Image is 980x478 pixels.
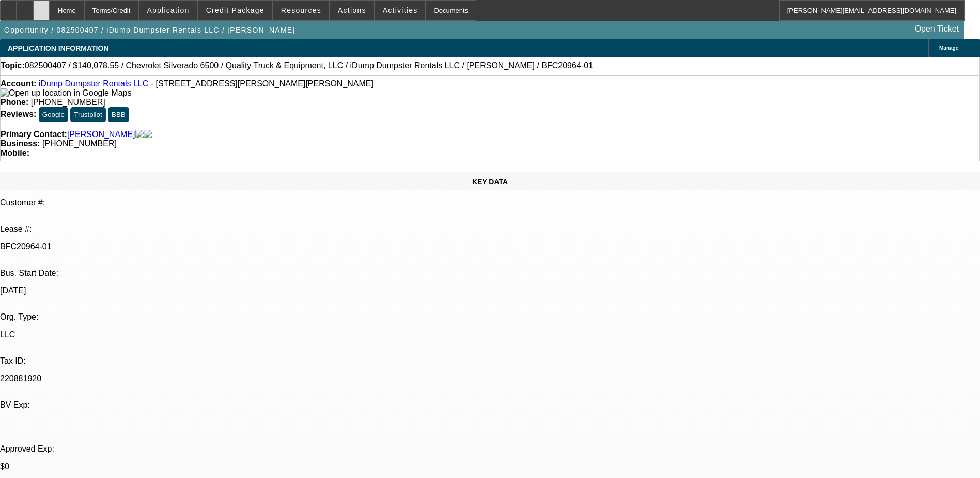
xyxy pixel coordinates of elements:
[108,107,129,122] button: BBB
[472,177,508,186] span: KEY DATA
[1,110,36,118] strong: Reviews:
[1,88,131,98] img: Open up location in Google Maps
[375,1,426,20] button: Activities
[198,1,272,20] button: Credit Package
[67,130,135,139] a: [PERSON_NAME]
[31,98,105,107] span: [PHONE_NUMBER]
[1,61,25,70] strong: Topic:
[25,61,593,70] span: 082500407 / $140,078.55 / Chevrolet Silverado 6500 / Quality Truck & Equipment, LLC / iDump Dumps...
[206,6,265,14] span: Credit Package
[147,6,189,14] span: Application
[1,130,67,139] strong: Primary Contact:
[330,1,374,20] button: Actions
[135,130,144,139] img: facebook-icon.png
[273,1,329,20] button: Resources
[144,130,152,139] img: linkedin-icon.png
[1,98,28,107] strong: Phone:
[939,45,958,51] span: Manage
[1,139,40,148] strong: Business:
[1,79,36,88] strong: Account:
[70,107,105,122] button: Trustpilot
[281,6,321,14] span: Resources
[1,88,131,97] a: View Google Maps
[338,6,366,14] span: Actions
[911,20,963,38] a: Open Ticket
[151,79,374,88] span: - [STREET_ADDRESS][PERSON_NAME][PERSON_NAME]
[139,1,197,20] button: Application
[39,79,149,88] a: iDump Dumpster Rentals LLC
[383,6,418,14] span: Activities
[39,107,68,122] button: Google
[8,44,108,52] span: APPLICATION INFORMATION
[1,148,29,157] strong: Mobile:
[4,26,295,34] span: Opportunity / 082500407 / iDump Dumpster Rentals LLC / [PERSON_NAME]
[42,139,117,148] span: [PHONE_NUMBER]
